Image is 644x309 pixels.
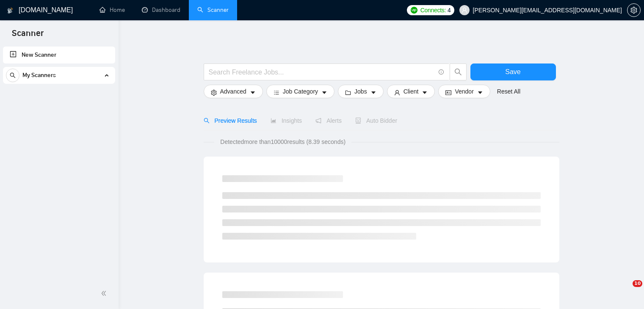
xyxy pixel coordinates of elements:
a: Reset All [497,87,520,96]
span: user [394,89,400,96]
a: dashboardDashboard [142,6,180,14]
span: idcard [445,89,451,96]
span: caret-down [370,89,376,96]
span: caret-down [477,89,483,96]
span: Advanced [220,87,246,96]
span: Insights [271,117,302,124]
span: 4 [448,6,451,15]
span: My Scanners [22,67,56,84]
span: folder [345,89,351,96]
button: Save [470,63,556,80]
button: idcardVendorcaret-down [438,85,490,98]
span: Scanner [5,27,50,45]
img: upwork-logo.png [411,7,417,14]
span: robot [355,118,361,124]
span: caret-down [422,89,428,96]
img: logo [7,4,13,17]
span: bars [274,89,279,96]
span: setting [627,7,640,14]
span: double-left [101,289,109,298]
span: search [6,72,19,78]
button: barsJob Categorycaret-down [266,85,334,98]
span: setting [211,89,217,96]
input: Search Freelance Jobs... [209,67,435,77]
span: 10 [633,280,642,287]
span: Alerts [315,117,342,124]
button: search [6,69,19,82]
li: New Scanner [3,47,115,63]
span: notification [315,118,321,124]
span: Job Category [283,87,318,96]
a: setting [627,7,641,14]
a: New Scanner [10,47,108,63]
a: homeHome [100,6,125,14]
span: caret-down [321,89,327,96]
span: search [450,68,466,76]
span: search [204,118,210,124]
span: Preview Results [204,117,257,124]
button: userClientcaret-down [387,85,435,98]
button: settingAdvancedcaret-down [204,85,263,98]
iframe: Intercom live chat [615,280,636,301]
span: area-chart [271,118,276,124]
span: info-circle [439,69,444,75]
span: Save [505,66,520,77]
span: Auto Bidder [355,117,397,124]
span: caret-down [250,89,256,96]
button: setting [627,3,641,17]
span: Connects: [420,6,446,15]
span: Client [404,87,419,96]
span: Jobs [354,87,367,96]
button: folderJobscaret-down [338,85,384,98]
span: user [462,7,467,13]
a: searchScanner [197,6,229,14]
li: My Scanners [3,67,115,87]
span: Vendor [455,87,473,96]
span: Detected more than 10000 results (8.39 seconds) [214,137,351,146]
button: search [450,63,467,80]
